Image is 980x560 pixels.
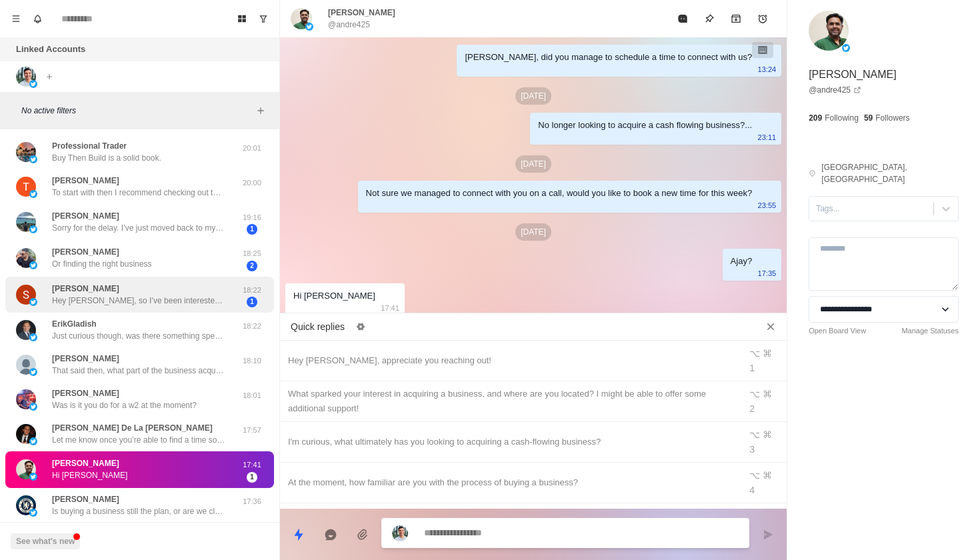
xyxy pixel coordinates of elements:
[901,325,959,337] a: Manage Statuses
[52,283,119,295] p: [PERSON_NAME]
[253,103,269,119] button: Add filters
[29,368,37,376] img: picture
[52,246,119,258] p: [PERSON_NAME]
[755,521,781,548] button: Send message
[821,161,959,185] p: [GEOGRAPHIC_DATA], [GEOGRAPHIC_DATA]
[235,248,269,259] p: 18:25
[809,84,861,96] a: @andre425
[515,155,551,173] p: [DATE]
[235,496,269,507] p: 17:36
[52,152,161,164] p: Buy Then Build is a solid book.
[809,325,866,337] a: Open Board View
[758,62,777,77] p: 13:24
[247,297,257,307] span: 1
[52,210,119,222] p: [PERSON_NAME]
[52,493,119,505] p: [PERSON_NAME]
[235,143,269,154] p: 20:01
[235,425,269,436] p: 17:57
[16,389,36,409] img: picture
[52,187,225,199] p: To start with then I recommend checking out this free course that breaks down my full strategy fo...
[696,5,723,32] button: Pin
[16,355,36,375] img: picture
[350,316,371,337] button: Edit quick replies
[749,427,779,457] div: ⌥ ⌘ 3
[29,261,37,269] img: picture
[52,222,225,234] p: Sorry for the delay. I’ve just moved back to my hometown and have used what you post about as a b...
[29,155,37,163] img: picture
[291,8,312,29] img: picture
[381,301,399,315] p: 17:41
[52,330,225,342] p: Just curious though, was there something specific that drew you toward business ownership? Since ...
[758,130,777,145] p: 23:11
[235,177,269,189] p: 20:00
[749,346,779,375] div: ⌥ ⌘ 1
[809,11,849,51] img: picture
[16,177,36,197] img: picture
[305,23,313,31] img: picture
[52,422,213,434] p: [PERSON_NAME] De La [PERSON_NAME]
[809,112,822,124] p: 209
[366,186,753,201] div: Not sure we managed to connect with you on a call, would you like to book a new time for this week?
[749,468,779,497] div: ⌥ ⌘ 4
[247,472,257,483] span: 1
[16,285,36,305] img: picture
[247,224,257,235] span: 1
[27,8,48,29] button: Notifications
[16,212,36,232] img: picture
[21,105,253,117] p: No active filters
[52,353,119,365] p: [PERSON_NAME]
[328,7,395,19] p: [PERSON_NAME]
[349,521,376,548] button: Add media
[52,318,97,330] p: ErikGladish
[285,521,312,548] button: Quick replies
[749,387,779,416] div: ⌥ ⌘ 2
[16,142,36,162] img: picture
[731,254,753,269] div: Ajay?
[29,333,37,341] img: picture
[52,469,127,481] p: Hi [PERSON_NAME]
[235,459,269,471] p: 17:41
[16,459,36,479] img: picture
[52,140,127,152] p: Professional Trader
[288,435,732,449] div: I'm curious, what ultimately has you looking to acquiring a cash-flowing business?
[235,355,269,367] p: 18:10
[16,43,85,56] p: Linked Accounts
[288,475,732,490] div: At the moment, how familiar are you with the process of buying a business?
[52,399,197,411] p: Was is it you do for a w2 at the moment?
[235,390,269,401] p: 18:01
[317,521,344,548] button: Reply with AI
[288,387,732,416] div: What sparked your interest in acquiring a business, and where are you located? I might be able to...
[29,509,37,517] img: picture
[16,248,36,268] img: picture
[29,437,37,445] img: picture
[669,5,696,32] button: Mark as read
[760,316,781,337] button: Close quick replies
[515,223,551,241] p: [DATE]
[11,533,80,549] button: See what's new
[758,266,777,281] p: 17:35
[29,80,37,88] img: picture
[809,67,897,83] p: [PERSON_NAME]
[515,87,551,105] p: [DATE]
[16,495,36,515] img: picture
[247,261,257,271] span: 2
[392,525,408,541] img: picture
[52,387,119,399] p: [PERSON_NAME]
[231,8,253,29] button: Board View
[29,225,37,233] img: picture
[842,44,850,52] img: picture
[52,258,151,270] p: Or finding the right business
[235,212,269,223] p: 19:16
[52,434,225,446] p: Let me know once you’re able to find a time so I can confirm that on my end + shoot over the pre-...
[749,5,776,32] button: Add reminder
[52,295,225,307] p: Hey [PERSON_NAME], so I’ve been interested in getting into real estate for a while. I have a dece...
[52,365,225,377] p: That said then, what part of the business acquisitions process do you feel you’ll need the most g...
[864,112,873,124] p: 59
[29,403,37,411] img: picture
[538,118,752,133] div: No longer looking to acquire a cash flowing business?...
[16,67,36,87] img: picture
[235,285,269,296] p: 18:22
[825,112,859,124] p: Following
[16,424,36,444] img: picture
[758,198,777,213] p: 23:55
